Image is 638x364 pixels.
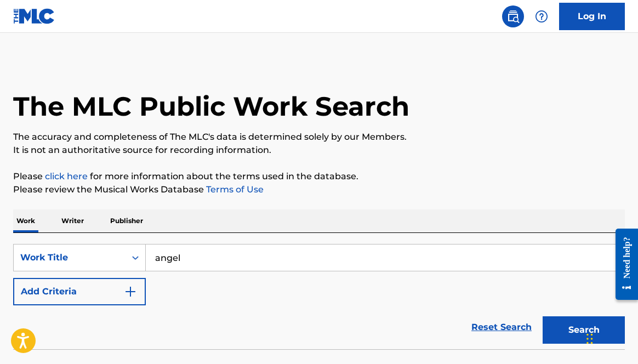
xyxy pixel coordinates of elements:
p: The accuracy and completeness of The MLC's data is determined solely by our Members. [13,130,625,144]
p: Writer [58,209,87,232]
img: help [535,10,548,23]
p: It is not an authoritative source for recording information. [13,144,625,157]
img: 9d2ae6d4665cec9f34b9.svg [124,285,137,298]
p: Publisher [107,209,146,232]
div: Drag [586,322,593,355]
iframe: Resource Center [607,220,638,309]
div: Work Title [20,251,119,264]
button: Search [543,316,625,344]
img: MLC Logo [13,8,55,24]
a: Public Search [502,5,524,27]
p: Work [13,209,38,232]
iframe: Chat Widget [583,311,638,364]
a: click here [45,171,88,181]
a: Log In [559,3,625,30]
p: Please for more information about the terms used in the database. [13,170,625,183]
img: search [506,10,520,23]
button: Add Criteria [13,278,146,305]
div: Help [531,5,552,27]
form: Search Form [13,244,625,349]
h1: The MLC Public Work Search [13,90,409,123]
p: Please review the Musical Works Database [13,183,625,196]
a: Reset Search [466,315,537,339]
a: Terms of Use [204,184,264,195]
